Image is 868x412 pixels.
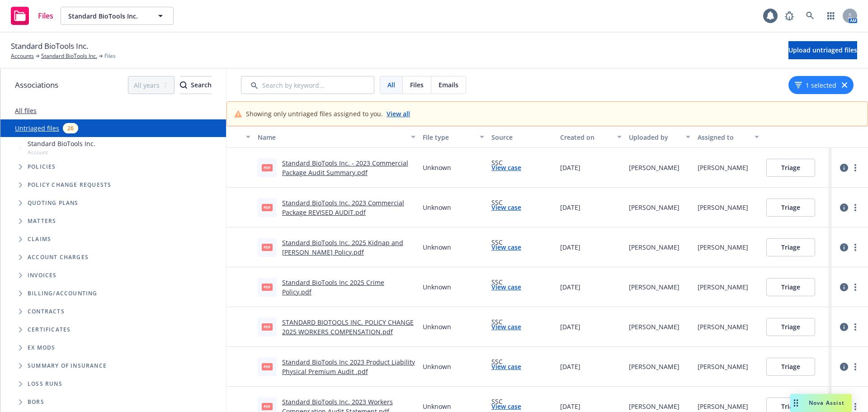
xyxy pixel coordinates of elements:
a: View case [491,402,521,411]
a: View case [491,242,521,252]
span: All [387,80,395,90]
div: Folder Tree Example [0,284,226,411]
button: Source [488,126,557,148]
button: Triage [766,238,815,256]
a: Standard BioTools Inc 2025 Crime Policy.pdf [282,278,384,296]
span: pdf [262,323,273,330]
input: Search by keyword... [241,76,374,94]
a: Accounts [11,52,34,60]
div: [PERSON_NAME] [629,322,679,331]
div: [PERSON_NAME] [698,362,748,371]
span: pdf [262,244,273,251]
div: [PERSON_NAME] [698,163,748,172]
button: Uploaded by [625,126,694,148]
div: File type [423,133,474,142]
span: Matters [28,218,56,224]
div: [PERSON_NAME] [629,362,679,371]
div: Name [258,133,406,142]
button: Triage [766,159,815,177]
a: Search [801,7,819,25]
span: pdf [262,204,273,211]
span: Ex Mods [28,345,55,350]
span: Files [104,52,116,60]
a: Standard BioTools Inc. 2023 Commercial Package REVISED AUDIT.pdf [282,199,404,217]
span: Loss Runs [28,381,62,387]
span: Files [410,80,424,90]
span: Associations [15,79,58,91]
span: Emails [439,80,458,90]
a: View case [491,322,521,331]
div: [PERSON_NAME] [698,282,748,292]
a: View case [491,282,521,292]
a: Report a Bug [780,7,798,25]
span: Claims [28,237,51,242]
button: 1 selected [795,81,836,90]
span: Invoices [28,273,57,278]
div: [PERSON_NAME] [629,282,679,292]
a: more [850,401,861,412]
div: [PERSON_NAME] [698,322,748,331]
a: more [850,242,861,253]
span: Standard BioTools Inc. [28,139,95,148]
a: Standard BioTools Inc. [41,52,97,60]
span: Files [38,12,53,19]
div: [PERSON_NAME] [629,163,679,172]
div: Showing only untriaged files assigned to you. [246,109,410,118]
a: Standard BioTools Inc 2023 Product Liability Physical Premium Audit .pdf [282,358,415,376]
button: Triage [766,199,815,217]
span: Quoting plans [28,200,79,206]
div: Created on [560,133,612,142]
div: Search [180,76,212,94]
a: more [850,162,861,173]
span: Summary of insurance [28,363,107,369]
div: [PERSON_NAME] [698,402,748,411]
div: [PERSON_NAME] [698,203,748,212]
a: Standard BioTools Inc. 2025 Kidnap and [PERSON_NAME] Policy.pdf [282,238,403,256]
span: Standard BioTools Inc. [11,40,88,52]
span: BORs [28,399,44,405]
button: Standard BioTools Inc. [61,7,174,25]
div: Drag to move [790,394,802,412]
span: Policies [28,164,56,170]
span: [DATE] [560,362,580,371]
span: pdf [262,363,273,370]
span: Certificates [28,327,71,332]
a: Standard BioTools Inc. - 2023 Commercial Package Audit Summary.pdf [282,159,408,177]
div: Tree Example [0,137,226,284]
span: [DATE] [560,402,580,411]
button: Assigned to [694,126,763,148]
button: SearchSearch [180,76,212,94]
a: View all [387,109,410,118]
div: [PERSON_NAME] [629,203,679,212]
button: Triage [766,358,815,376]
div: [PERSON_NAME] [629,402,679,411]
a: more [850,282,861,293]
span: Account [28,148,95,156]
span: pdf [262,164,273,171]
span: [DATE] [560,203,580,212]
a: more [850,202,861,213]
span: Standard BioTools Inc. [68,11,146,21]
span: Policy change requests [28,182,111,188]
a: more [850,361,861,372]
button: Name [254,126,419,148]
span: Contracts [28,309,65,314]
a: View case [491,203,521,212]
div: Uploaded by [629,133,680,142]
a: View case [491,362,521,371]
button: File type [419,126,488,148]
a: Untriaged files [15,123,59,133]
span: Account charges [28,255,89,260]
svg: Search [180,81,187,89]
a: Switch app [822,7,840,25]
a: Files [7,3,57,28]
div: 26 [63,123,78,133]
div: Assigned to [698,133,749,142]
span: [DATE] [560,322,580,331]
button: Triage [766,278,815,296]
div: Source [491,133,553,142]
span: Upload untriaged files [788,46,857,54]
button: Created on [557,126,625,148]
span: Nova Assist [809,399,844,407]
span: pdf [262,284,273,290]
